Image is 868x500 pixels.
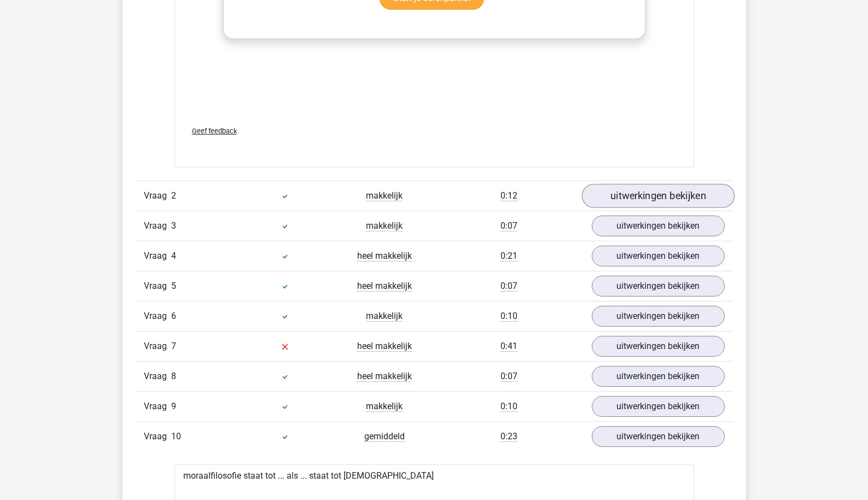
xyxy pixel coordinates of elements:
span: 0:10 [500,311,517,322]
a: uitwerkingen bekijken [592,426,725,447]
span: 5 [171,281,176,291]
span: 0:23 [500,431,517,442]
span: 2 [171,190,176,201]
span: 0:10 [500,401,517,412]
span: Vraag [144,219,171,232]
span: Vraag [144,189,171,202]
span: heel makkelijk [357,341,412,352]
span: gemiddeld [364,431,405,442]
span: 0:12 [500,190,517,201]
a: uitwerkingen bekijken [592,246,725,266]
a: uitwerkingen bekijken [592,306,725,327]
span: 7 [171,341,176,351]
span: 0:07 [500,220,517,231]
span: 6 [171,311,176,321]
span: 10 [171,431,181,441]
span: Vraag [144,400,171,413]
span: makkelijk [366,311,403,322]
span: heel makkelijk [357,281,412,292]
span: makkelijk [366,401,403,412]
a: uitwerkingen bekijken [581,184,734,208]
span: 3 [171,220,176,231]
a: uitwerkingen bekijken [592,336,725,357]
a: uitwerkingen bekijken [592,396,725,417]
span: Vraag [144,370,171,383]
span: heel makkelijk [357,251,412,261]
span: Vraag [144,280,171,293]
span: makkelijk [366,220,403,231]
span: Geef feedback [192,127,237,135]
span: heel makkelijk [357,371,412,382]
a: uitwerkingen bekijken [592,366,725,387]
span: 0:07 [500,371,517,382]
a: uitwerkingen bekijken [592,216,725,236]
span: Vraag [144,310,171,323]
span: Vraag [144,430,171,443]
a: uitwerkingen bekijken [592,276,725,296]
span: Vraag [144,249,171,263]
span: 0:41 [500,341,517,352]
span: Vraag [144,340,171,353]
span: 9 [171,401,176,411]
span: 0:07 [500,281,517,292]
span: 8 [171,371,176,381]
span: makkelijk [366,190,403,201]
span: 0:21 [500,251,517,261]
span: 4 [171,251,176,261]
